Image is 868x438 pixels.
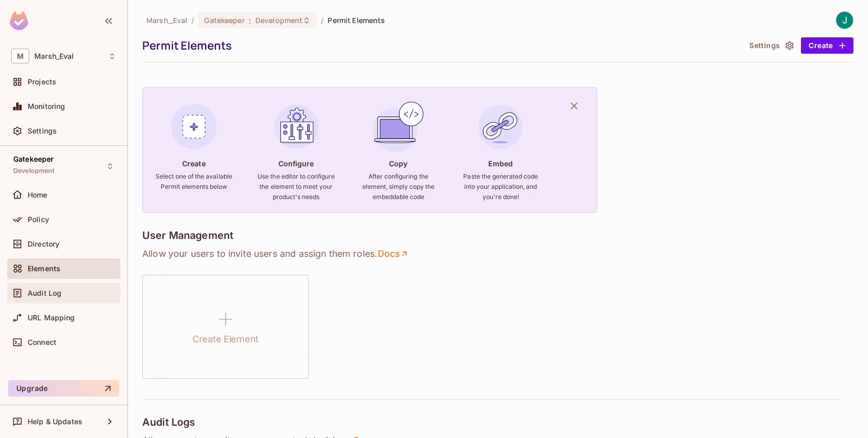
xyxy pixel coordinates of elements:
button: Upgrade [8,380,119,397]
h4: Create [182,159,206,168]
h6: After configuring the element, simply copy the embeddable code [359,171,437,202]
span: Development [255,15,302,25]
span: Elements [28,265,60,273]
span: Home [28,191,48,199]
h6: Paste the generated code into your application, and you're done! [462,171,539,202]
span: Development [13,167,55,175]
button: Settings [745,37,796,54]
a: Docs [377,248,409,260]
span: : [248,16,252,25]
span: Projects [28,78,56,86]
span: Connect [28,338,56,346]
li: / [191,15,194,25]
span: Audit Log [28,289,61,297]
span: Policy [28,215,49,224]
span: Gatekeeper [204,15,244,25]
h4: Copy [389,159,407,168]
span: M [11,49,29,63]
img: SReyMgAAAABJRU5ErkJggg== [10,11,28,30]
span: Directory [28,240,59,248]
button: Create [801,37,854,54]
span: Workspace: Marsh_Eval [34,52,74,60]
span: Permit Elements [328,15,385,25]
img: Create Element [166,99,222,155]
h4: Configure [278,159,314,168]
span: the active workspace [146,15,187,25]
img: Configure Element [269,99,324,155]
h6: Select one of the available Permit elements below [155,171,233,192]
div: Permit Elements [142,38,740,53]
h6: Use the editor to configure the element to meet your product's needs [257,171,335,202]
h4: Embed [489,159,513,168]
h4: User Management [142,229,233,242]
h4: Audit Logs [142,416,196,428]
span: Monitoring [28,102,66,111]
li: / [321,15,323,25]
h1: Create Element [192,332,258,347]
img: Joe Buselmeier [836,12,853,29]
img: Copy Element [371,99,426,155]
span: Settings [28,127,57,135]
span: Gatekeeper [13,155,54,163]
span: Help & Updates [28,418,82,426]
p: Allow your users to invite users and assign them roles . [142,248,854,260]
img: Embed Element [473,99,528,155]
span: URL Mapping [28,314,75,322]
